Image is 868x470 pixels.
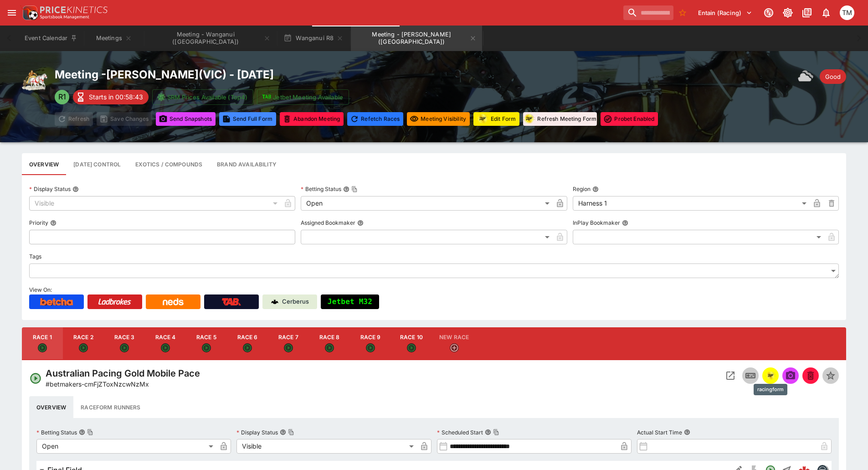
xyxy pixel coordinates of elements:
[637,429,682,436] p: Actual Start Time
[357,220,364,226] button: Assigned Bookmaker
[22,67,47,93] img: harness_racing.png
[523,113,535,124] img: racingform.png
[822,367,839,384] button: Set Featured Event
[765,371,776,381] img: racingform.png
[22,153,66,175] button: Base meeting details
[29,372,42,385] svg: Open
[87,429,93,435] button: Copy To Clipboard
[40,6,108,13] img: PriceKinetics
[325,343,334,352] svg: Open
[592,186,599,192] button: Region
[271,298,278,305] img: Cerberus
[4,5,20,21] button: open drawer
[573,196,810,211] div: Harness 1
[29,196,281,211] div: Visible
[20,4,38,22] img: PriceKinetics Logo
[347,112,403,126] button: Refetching all race data will discard any changes you have made and reload the latest race data f...
[301,219,355,227] p: Assigned Bookmaker
[29,396,73,418] button: Overview
[573,219,620,227] p: InPlay Bookmaker
[343,186,349,192] button: Betting StatusCopy To Clipboard
[257,89,349,105] button: Jetbet Meeting Available
[222,298,241,305] img: TabNZ
[227,327,268,360] button: Race 6
[243,343,252,352] svg: Open
[145,26,276,51] button: Meeting - Wanganui (NZ)
[19,26,83,51] button: Event Calendar
[22,327,63,360] button: Race 1
[407,343,416,352] svg: Open
[288,429,294,435] button: Copy To Clipboard
[210,153,284,175] button: Configure brand availability for the meeting
[684,429,690,435] button: Actual Start Time
[476,113,489,125] div: racingform
[66,153,128,175] button: Configure each race specific details at once
[623,5,673,20] input: search
[262,93,271,102] img: jetbet-logo.svg
[693,5,758,20] button: Select Tenant
[79,343,88,352] svg: Open
[366,343,375,352] svg: Open
[782,367,799,384] span: Send Snapshot
[754,384,787,395] div: racingform
[760,5,777,21] button: Connected to PK
[284,343,293,352] svg: Open
[485,429,491,435] button: Scheduled StartCopy To Clipboard
[820,72,846,82] span: Good
[85,26,143,51] button: Meetings
[523,113,535,125] div: racingform
[432,327,476,360] button: New Race
[282,297,309,306] p: Cerberus
[46,379,149,389] p: Copy To Clipboard
[50,220,56,226] button: Priority
[840,5,854,20] div: Tristan Matheson
[98,298,131,305] img: Ladbrokes
[780,5,796,21] button: Toggle light/dark mode
[493,429,499,435] button: Copy To Clipboard
[675,5,690,20] button: No Bookmarks
[63,327,104,360] button: Race 2
[236,439,416,454] div: Visible
[262,294,317,309] a: Cerberus
[38,343,47,352] svg: Open
[476,113,489,124] img: racingform.png
[36,439,216,454] div: Open
[29,185,71,193] p: Display Status
[152,89,253,105] button: SRM Prices Available (Top4)
[89,92,143,102] p: Starts in 00:58:43
[802,371,819,380] span: Mark an event as closed and abandoned.
[799,5,815,21] button: Documentation
[391,327,432,360] button: Race 10
[280,429,286,435] button: Display StatusCopy To Clipboard
[765,370,776,381] div: racingform
[798,67,816,86] img: overcast.png
[818,5,834,21] button: Notifications
[161,343,170,352] svg: Open
[29,253,41,260] p: Tags
[837,3,857,23] button: Tristan Matheson
[742,367,759,384] button: Inplay
[473,112,519,126] button: Update RacingForm for all races in this meeting
[350,327,391,360] button: Race 9
[202,343,211,352] svg: Open
[55,67,658,82] h2: Meeting - [PERSON_NAME] ( VIC ) - [DATE]
[236,429,278,436] p: Display Status
[29,286,52,293] span: View On:
[79,429,85,435] button: Betting StatusCopy To Clipboard
[762,367,779,384] button: racingform
[163,298,183,305] img: Neds
[301,185,341,193] p: Betting Status
[72,186,79,192] button: Display Status
[321,294,379,309] button: Jetbet M32
[120,343,129,352] svg: Open
[104,327,145,360] button: Race 3
[722,367,739,384] button: Open Event
[523,112,597,126] button: Refresh Meeting Form
[268,327,309,360] button: Race 7
[820,69,846,84] div: Track Condition: Good
[29,219,48,227] p: Priority
[219,112,276,126] button: Send Full Form
[407,112,470,126] button: Set all events in meeting to specified visibility
[128,153,210,175] button: View and edit meeting dividends and compounds.
[29,396,839,418] div: basic tabs example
